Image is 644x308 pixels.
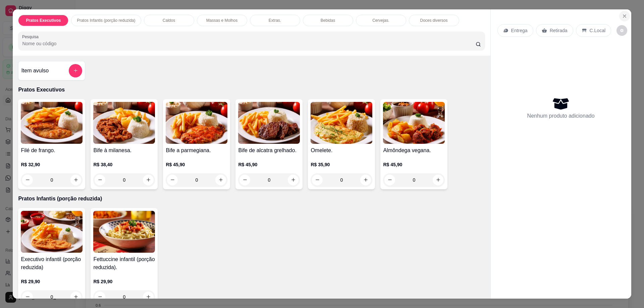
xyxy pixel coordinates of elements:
p: Retirada [550,27,568,34]
p: Nenhum produto adicionado [527,112,595,120]
img: product-image [93,102,155,144]
h4: Omelete. [311,146,372,155]
h4: Item avulso [21,67,49,75]
p: C.Local [590,27,605,34]
p: Entrega [511,27,528,34]
h4: Bife de alcatra grelhado. [238,146,300,155]
h4: Filé de frango. [21,146,83,155]
p: R$ 45,90 [238,161,300,168]
p: Bebidas [321,18,335,23]
p: Caldos [163,18,175,23]
p: Pratos Executivos [26,18,61,23]
p: Pratos Infantis (porção reduzida) [18,195,485,203]
p: Pratos Infantis (porção reduzida) [77,18,135,23]
img: product-image [166,102,227,144]
h4: Bife à milanesa. [93,146,155,155]
img: product-image [21,211,83,253]
img: product-image [21,102,83,144]
img: product-image [383,102,445,144]
h4: Almôndega vegana. [383,146,445,155]
h4: Executivo infantil (porção reduzida) [21,255,83,271]
button: decrease-product-quantity [616,25,627,36]
p: Cervejas. [372,18,389,23]
img: product-image [93,211,155,253]
p: R$ 38,40 [93,161,155,168]
img: product-image [238,102,300,144]
p: R$ 29,90 [93,278,155,285]
p: Pratos Executivos [18,86,485,94]
button: add-separate-item [69,64,82,77]
p: Massas e Molhos [206,18,237,23]
p: R$ 45,90 [166,161,227,168]
p: Extras. [269,18,281,23]
p: R$ 35,90 [311,161,372,168]
label: Pesquisa [22,34,41,40]
p: R$ 29,90 [21,278,83,285]
h4: Fettuccine infantil (porção reduzida). [93,255,155,271]
button: Close [619,11,630,21]
p: R$ 45,90 [383,161,445,168]
p: R$ 32,90 [21,161,83,168]
p: Doces diversos [420,18,447,23]
input: Pesquisa [22,40,475,47]
img: product-image [311,102,372,144]
h4: Bife a parmegiana. [166,146,227,155]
